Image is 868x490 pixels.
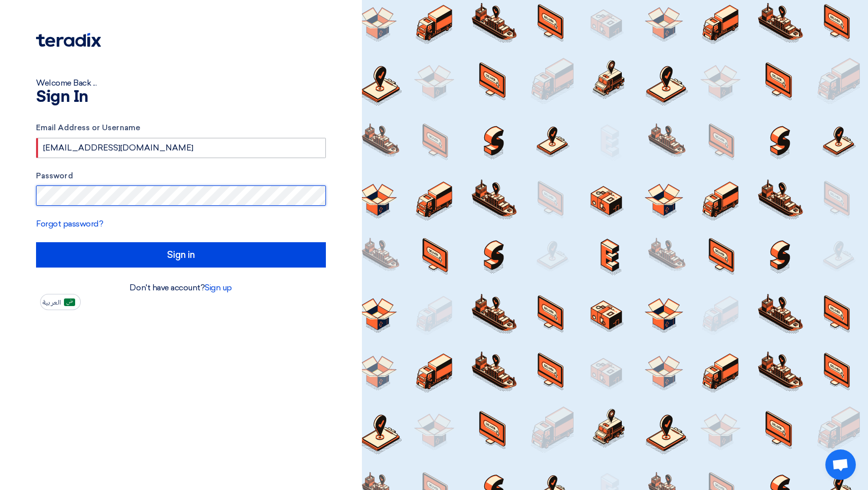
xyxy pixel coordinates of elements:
[825,449,856,480] a: Open chat
[36,89,326,105] h1: Sign In
[36,242,326,268] input: Sign in
[36,33,101,47] img: Teradix logo
[36,77,326,89] div: Welcome Back ...
[205,283,232,292] a: Sign up
[43,299,61,306] span: العربية
[40,294,81,310] button: العربية
[64,298,75,306] img: ar-AR.png
[36,170,326,182] label: Password
[36,122,326,134] label: Email Address or Username
[36,138,326,158] input: Enter your business email or username
[36,219,103,229] a: Forgot password?
[36,282,326,294] div: Don't have account?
